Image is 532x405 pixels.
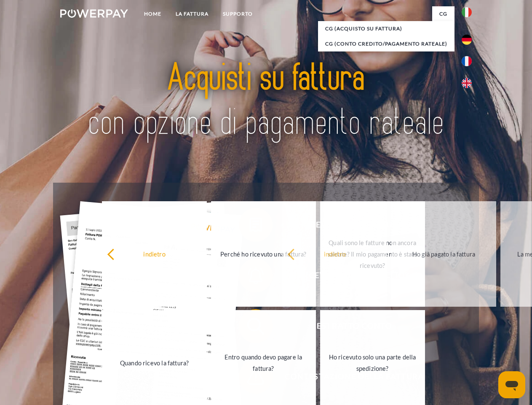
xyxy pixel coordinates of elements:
[80,40,452,162] img: title-powerpay_it.svg
[216,351,311,374] div: Entro quando devo pagare la fattura?
[432,6,454,22] a: CG
[498,371,525,398] iframe: Pulsante per aprire la finestra di messaggistica
[318,36,454,51] a: CG (Conto Credito/Pagamento rateale)
[168,6,216,22] a: LA FATTURA
[462,78,472,88] img: en
[462,7,472,17] img: it
[396,248,491,259] div: Ho già pagato la fattura
[325,351,420,374] div: Ho ricevuto solo una parte della spedizione?
[107,248,202,259] div: indietro
[318,21,454,36] a: CG (Acquisto su fattura)
[137,6,168,22] a: Home
[287,248,382,259] div: indietro
[60,9,128,18] img: logo-powerpay-white.svg
[216,6,260,22] a: Supporto
[462,56,472,66] img: fr
[216,248,311,259] div: Perché ho ricevuto una fattura?
[462,35,472,45] img: de
[107,357,202,368] div: Quando ricevo la fattura?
